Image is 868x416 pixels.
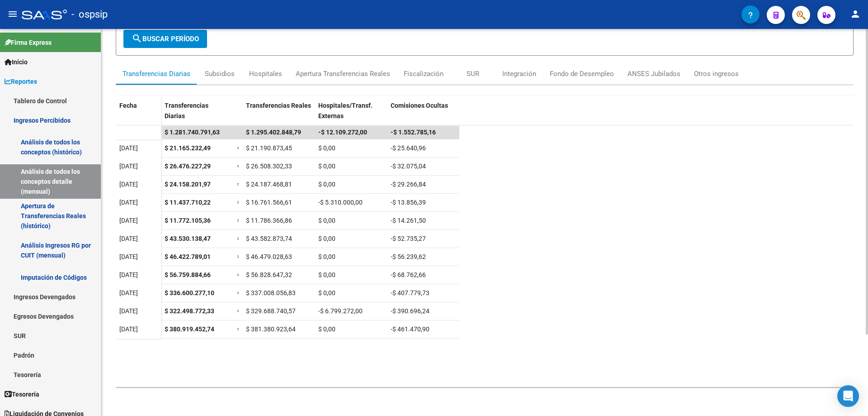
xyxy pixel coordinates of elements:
mat-icon: menu [7,9,18,19]
span: -$ 68.762,66 [391,271,426,278]
span: -$ 407.779,73 [391,289,429,296]
span: = [237,144,241,152]
div: SUR [467,69,479,79]
span: Tesorería [5,389,39,399]
span: $ 21.165.232,49 [165,144,211,152]
div: Open Intercom Messenger [837,385,859,407]
span: $ 46.479.028,63 [246,253,292,260]
span: [DATE] [119,271,138,278]
span: = [237,235,241,242]
span: -$ 29.266,84 [391,181,426,188]
div: Apertura Transferencias Reales [296,69,390,79]
span: Inicio [5,57,28,67]
span: -$ 390.696,24 [391,307,429,315]
span: $ 0,00 [318,181,335,188]
div: Transferencias Diarias [123,69,190,79]
div: Fondo de Desempleo [550,69,614,79]
span: [DATE] [119,307,138,315]
span: = [237,253,241,260]
span: [DATE] [119,325,138,333]
span: [DATE] [119,181,138,188]
span: $ 0,00 [318,253,335,260]
span: $ 26.476.227,29 [165,163,211,170]
div: ANSES Jubilados [627,69,680,79]
div: Fiscalización [404,69,443,79]
span: $ 43.582.873,74 [246,235,292,242]
span: [DATE] [119,163,138,170]
span: = [237,163,241,170]
span: $ 11.786.366,86 [246,217,292,224]
div: Subsidios [205,69,235,79]
span: $ 16.761.566,61 [246,199,292,206]
span: $ 0,00 [318,289,335,296]
span: -$ 13.856,39 [391,199,426,206]
span: -$ 461.470,90 [391,325,429,333]
span: Buscar Período [132,35,199,43]
mat-icon: person [850,9,861,19]
span: = [237,289,241,296]
span: $ 24.187.468,81 [246,181,292,188]
span: $ 0,00 [318,144,335,152]
span: $ 322.498.772,33 [165,307,214,315]
span: -$ 32.075,04 [391,163,426,170]
span: $ 11.772.105,36 [165,217,211,224]
span: -$ 25.640,96 [391,144,426,152]
button: Buscar Período [123,30,207,48]
span: -$ 52.735,27 [391,235,426,242]
span: $ 46.422.789,01 [165,253,211,260]
mat-icon: search [132,33,142,44]
span: [DATE] [119,235,138,242]
span: -$ 6.799.272,00 [318,307,363,315]
span: $ 337.008.056,83 [246,289,296,296]
span: [DATE] [119,289,138,296]
span: Fecha [119,102,137,109]
span: $ 380.919.452,74 [165,325,214,333]
span: -$ 1.552.785,16 [391,129,436,136]
span: $ 329.688.740,57 [246,307,296,315]
span: $ 0,00 [318,271,335,278]
span: $ 0,00 [318,217,335,224]
span: $ 1.281.740.791,63 [165,129,220,136]
span: = [237,181,241,188]
span: $ 56.828.647,32 [246,271,292,278]
span: [DATE] [119,217,138,224]
span: $ 56.759.884,66 [165,271,211,278]
span: Reportes [5,77,37,86]
span: $ 1.295.402.848,79 [246,129,301,136]
span: [DATE] [119,199,138,206]
datatable-header-cell: Comisiones Ocultas [387,96,459,134]
span: Transferencias Reales [246,102,311,109]
div: Hospitales [249,69,282,79]
span: Firma Express [5,38,52,48]
datatable-header-cell: Transferencias Reales [242,96,315,134]
span: Comisiones Ocultas [391,102,448,109]
span: $ 26.508.302,33 [246,163,292,170]
span: $ 24.158.201,97 [165,181,211,188]
span: $ 381.380.923,64 [246,325,296,333]
datatable-header-cell: Fecha [116,96,161,134]
span: $ 336.600.277,10 [165,289,214,296]
span: - ospsip [71,5,108,24]
div: Otros ingresos [694,69,739,79]
span: [DATE] [119,253,138,260]
span: = [237,307,241,315]
span: -$ 5.310.000,00 [318,199,363,206]
span: = [237,199,241,206]
span: $ 0,00 [318,163,335,170]
span: = [237,325,241,333]
span: $ 0,00 [318,235,335,242]
span: [DATE] [119,144,138,152]
span: -$ 12.109.272,00 [318,129,367,136]
span: Hospitales/Transf. Externas [318,102,373,120]
span: $ 43.530.138,47 [165,235,211,242]
span: Transferencias Diarias [165,102,208,120]
datatable-header-cell: Transferencias Diarias [161,96,233,134]
span: = [237,271,241,278]
span: $ 0,00 [318,325,335,333]
span: $ 11.437.710,22 [165,199,211,206]
div: Integración [502,69,536,79]
span: = [237,217,241,224]
span: $ 21.190.873,45 [246,144,292,152]
span: -$ 14.261,50 [391,217,426,224]
datatable-header-cell: Hospitales/Transf. Externas [315,96,387,134]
